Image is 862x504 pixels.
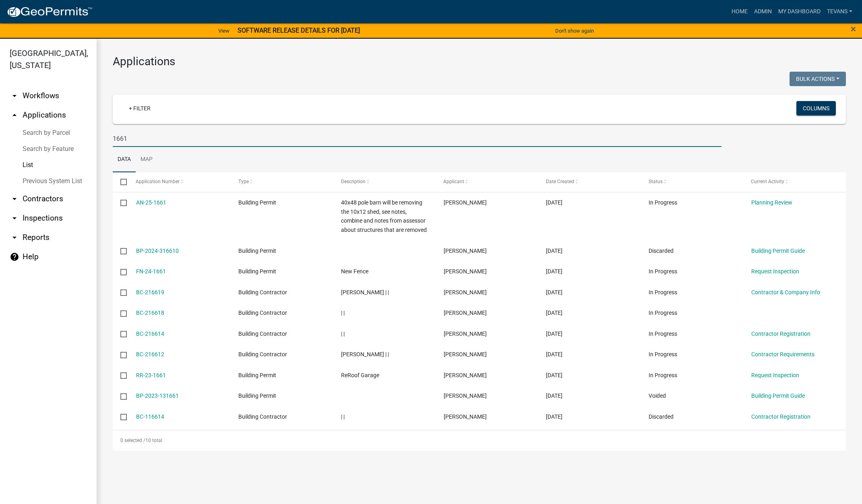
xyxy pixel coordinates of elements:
[113,55,846,68] h3: Applications
[136,351,164,357] a: BC-216612
[751,199,792,206] a: Planning Review
[436,172,538,192] datatable-header-cell: Applicant
[546,351,562,357] span: 01/30/2024
[444,199,487,206] span: Tracy Thompson
[751,351,814,357] a: Contractor Requirements
[649,310,677,316] span: In Progress
[238,330,287,337] span: Building Contractor
[546,268,562,275] span: 09/04/2024
[751,392,805,399] a: Building Permit Guide
[444,413,487,420] span: Jimmy Davis
[113,147,136,173] a: Data
[122,101,157,116] a: + Filter
[136,330,164,337] a: BC-216614
[341,179,366,184] span: Description
[546,372,562,378] span: 08/23/2023
[444,351,487,357] span: Antonio Castillo
[231,172,333,192] datatable-header-cell: Type
[341,413,345,420] span: | |
[649,413,674,420] span: Discarded
[649,179,663,184] span: Status
[751,248,805,254] a: Building Permit Guide
[546,289,562,295] span: 01/30/2024
[546,413,562,420] span: 04/22/2023
[546,392,562,399] span: 05/25/2023
[649,268,677,275] span: In Progress
[641,172,744,192] datatable-header-cell: Status
[136,413,164,420] a: BC-116614
[341,351,389,357] span: Antonio Castillo | |
[238,179,249,184] span: Type
[136,179,180,184] span: Application Number
[10,252,19,262] i: help
[341,199,427,233] span: 40x48 pole barn will be removing the 10x12 shed, see notes, combine and notes from assessor about...
[751,179,785,184] span: Current Activity
[128,172,231,192] datatable-header-cell: Application Number
[444,289,487,295] span: John Jones
[751,413,810,420] a: Contractor Registration
[444,330,487,337] span: Antonio Castillo
[341,330,345,337] span: | |
[238,199,276,206] span: Building Permit
[546,248,562,254] span: 09/26/2024
[341,289,389,295] span: John Jones | |
[10,194,19,204] i: arrow_drop_down
[238,413,287,420] span: Building Contractor
[10,110,19,120] i: arrow_drop_up
[10,213,19,223] i: arrow_drop_down
[649,351,677,357] span: In Progress
[238,268,276,275] span: Building Permit
[796,101,836,116] button: Columns
[851,24,856,34] button: Close
[649,199,677,206] span: In Progress
[743,172,846,192] datatable-header-cell: Current Activity
[649,330,677,337] span: In Progress
[546,179,574,184] span: Date Created
[649,392,666,399] span: Voided
[10,233,19,242] i: arrow_drop_down
[238,27,360,34] strong: SOFTWARE RELEASE DETAILS FOR [DATE]
[649,248,674,254] span: Discarded
[444,179,465,184] span: Applicant
[120,438,145,443] span: 0 selected /
[136,310,164,316] a: BC-216618
[728,4,751,19] a: Home
[546,199,562,206] span: 09/03/2025
[136,248,179,254] a: BP-2024-316610
[113,430,846,450] div: 10 total
[10,91,19,101] i: arrow_drop_down
[215,24,233,37] a: View
[444,248,487,254] span: Monica Gee
[751,289,820,295] a: Contractor & Company Info
[136,372,166,378] a: RR-23-1661
[751,372,799,378] a: Request Inspection
[333,172,436,192] datatable-header-cell: Description
[751,268,799,275] a: Request Inspection
[136,147,157,173] a: Map
[238,310,287,316] span: Building Contractor
[751,4,775,19] a: Admin
[341,310,345,316] span: | |
[444,268,487,275] span: Tracy Thompson
[444,310,487,316] span: John Jones
[444,372,487,378] span: Tracy Thompson
[238,392,276,399] span: Building Permit
[113,130,721,147] input: Search for applications
[341,268,368,275] span: New Fence
[538,172,641,192] datatable-header-cell: Date Created
[238,248,276,254] span: Building Permit
[136,289,164,295] a: BC-216619
[649,289,677,295] span: In Progress
[790,72,846,86] button: Bulk Actions
[238,372,276,378] span: Building Permit
[546,310,562,316] span: 01/30/2024
[238,351,287,357] span: Building Contractor
[751,330,810,337] a: Contractor Registration
[136,199,166,206] a: AN-25-1661
[238,289,287,295] span: Building Contractor
[775,4,824,19] a: My Dashboard
[552,24,597,37] button: Don't show again
[113,172,128,192] datatable-header-cell: Select
[824,4,856,19] a: tevans
[851,23,856,35] span: ×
